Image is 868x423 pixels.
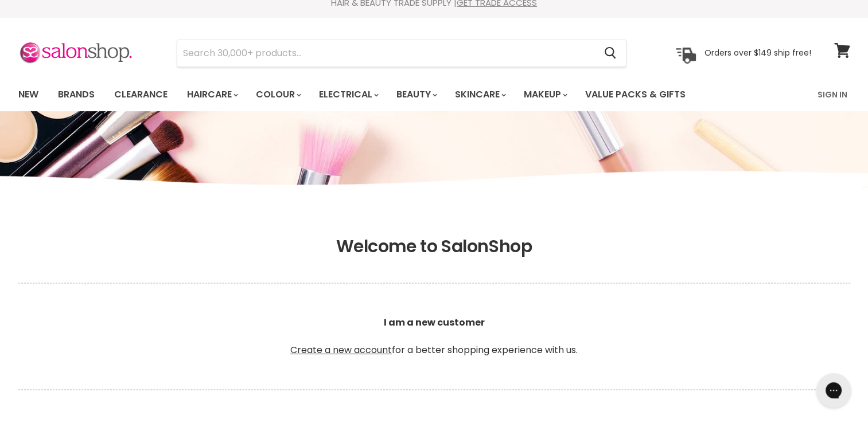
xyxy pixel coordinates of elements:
a: Sign In [811,83,854,107]
iframe: Gorgias live chat messenger [811,369,857,412]
a: Create a new account [290,343,392,357]
p: Orders over $149 ship free! [704,48,811,58]
input: Search [177,40,595,66]
a: New [10,83,47,107]
a: Clearance [106,83,176,107]
button: Search [595,40,626,66]
p: for a better shopping experience with us. [18,288,850,385]
a: Skincare [446,83,513,107]
ul: Main menu [10,78,753,111]
a: Haircare [178,83,245,107]
a: Electrical [310,83,386,107]
a: Colour [247,83,308,107]
form: Product [177,40,626,67]
a: Makeup [515,83,574,107]
nav: Main [4,78,865,111]
b: I am a new customer [384,316,485,329]
h1: Welcome to SalonShop [18,236,850,257]
a: Brands [49,83,103,107]
a: Beauty [388,83,444,107]
a: Value Packs & Gifts [577,83,694,107]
